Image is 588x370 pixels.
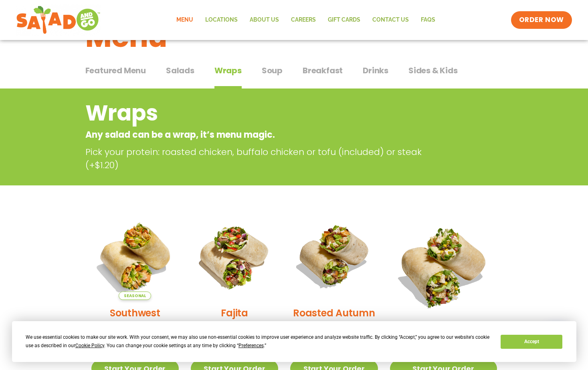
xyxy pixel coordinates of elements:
h2: Roasted Autumn [293,306,375,320]
h2: Southwest Harvest Wrap [91,306,179,334]
h2: Wraps [85,97,438,129]
span: Seasonal [119,292,151,300]
span: Drinks [363,64,388,76]
a: Menu [170,11,199,29]
a: GIFT CARDS [322,11,366,29]
a: FAQs [415,11,441,29]
button: Accept [501,335,562,349]
nav: Menu [170,11,441,29]
img: new-SAG-logo-768×292 [16,4,101,36]
img: Product photo for Roasted Autumn Wrap [290,213,378,300]
img: Product photo for BBQ Ranch Wrap [390,213,497,320]
h2: Fajita [221,306,248,320]
span: Soup [262,64,283,76]
div: Cookie Consent Prompt [12,321,576,362]
div: Tabbed content [85,62,503,89]
p: Pick your protein: roasted chicken, buffalo chicken or tofu (included) or steak (+$1.20) [85,145,442,172]
span: Sides & Kids [408,64,458,76]
span: ORDER NOW [519,15,564,25]
a: Contact Us [366,11,415,29]
div: We use essential cookies to make our site work. With your consent, we may also use non-essential ... [26,333,491,350]
span: Breakfast [303,64,343,76]
img: Product photo for Southwest Harvest Wrap [91,213,179,300]
img: Product photo for Fajita Wrap [191,213,278,300]
span: Cookie Policy [75,343,104,348]
span: Preferences [238,343,264,348]
p: Any salad can be a wrap, it’s menu magic. [85,128,438,141]
span: Wraps [214,64,242,76]
a: Locations [199,11,244,29]
a: ORDER NOW [511,11,572,29]
span: Featured Menu [85,64,146,76]
span: Salads [166,64,194,76]
a: Careers [285,11,322,29]
a: About Us [244,11,285,29]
